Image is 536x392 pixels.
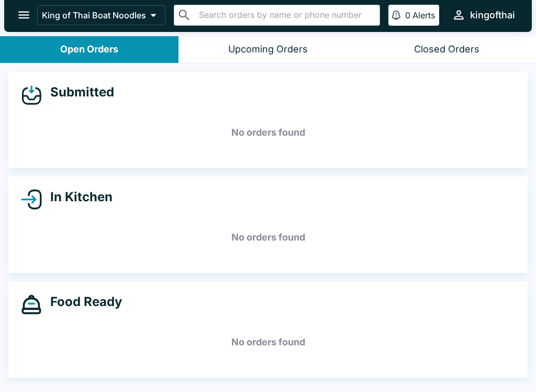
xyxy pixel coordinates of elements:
h4: In Kitchen [42,189,113,205]
h5: No orders found [21,114,515,151]
button: kingofthai [448,4,519,26]
button: King of Thai Boat Noodles [37,5,165,25]
h5: No orders found [21,219,515,256]
p: 0 [405,10,410,20]
div: Closed Orders [414,43,479,56]
div: kingofthai [470,9,515,21]
div: Upcoming Orders [228,43,308,56]
p: Alerts [412,10,435,20]
div: Open Orders [60,43,118,56]
h4: Food Ready [42,294,122,310]
p: King of Thai Boat Noodles [42,10,146,20]
h4: Submitted [42,84,114,100]
button: open drawer [10,2,37,28]
input: Search orders by name or phone number [196,8,375,23]
h5: No orders found [21,323,515,361]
